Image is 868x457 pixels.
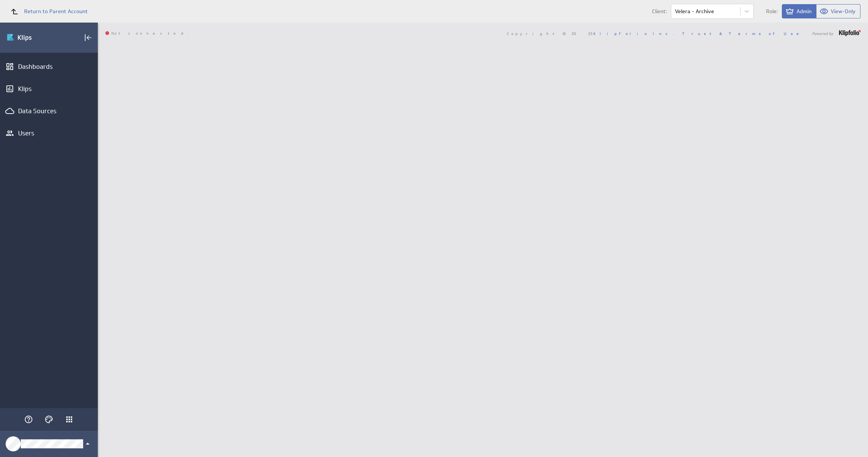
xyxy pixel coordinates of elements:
[507,32,674,35] span: Copyright © 2025
[44,415,53,424] svg: Themes
[812,32,833,35] span: Powered by
[43,413,55,426] div: Themes
[6,3,88,20] a: Return to Parent Account
[65,415,74,424] div: Klipfolio Apps
[22,413,35,426] div: Help
[18,107,80,115] div: Data Sources
[766,9,778,14] span: Role:
[18,62,80,71] div: Dashboards
[831,8,856,15] span: View-Only
[797,8,812,15] span: Admin
[682,31,804,36] a: Trust & Terms of Use
[782,4,816,18] button: View as Admin
[63,413,76,426] div: Klipfolio Apps
[18,85,80,93] div: Klips
[652,9,667,14] span: Client:
[18,129,80,137] div: Users
[593,31,674,36] a: Klipfolio Inc.
[24,9,88,14] span: Return to Parent Account
[839,30,860,36] img: logo-footer.png
[675,9,714,14] div: Velera - Archive
[816,4,860,18] button: View as View-Only
[105,31,189,36] span: Not connected.
[82,31,94,44] div: Collapse
[6,32,59,44] div: Go to Dashboards
[6,32,59,44] img: Klipfolio klips logo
